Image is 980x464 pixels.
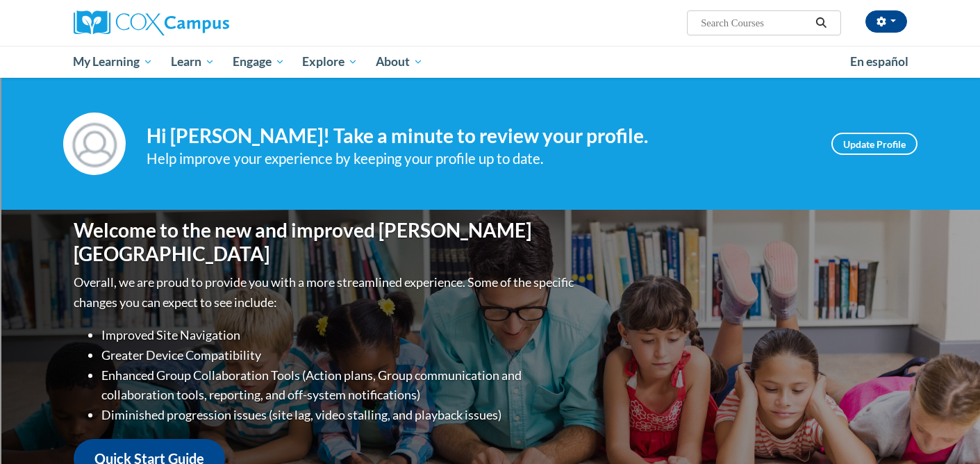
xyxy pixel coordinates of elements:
[224,46,294,78] a: Engage
[367,46,432,78] a: About
[53,46,928,78] div: Main menu
[293,46,367,78] a: Explore
[74,10,229,35] img: Cox Campus
[865,10,907,33] button: Account Settings
[850,54,908,69] span: En español
[924,408,969,453] iframe: Button to launch messaging window
[302,53,358,70] span: Explore
[811,15,831,31] button: Search
[233,53,285,70] span: Engage
[376,53,423,70] span: About
[73,53,153,70] span: My Learning
[65,46,163,78] a: My Learning
[162,46,224,78] a: Learn
[699,15,811,31] input: Search Courses
[841,47,917,76] a: En español
[171,53,215,70] span: Learn
[74,10,338,35] a: Cox Campus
